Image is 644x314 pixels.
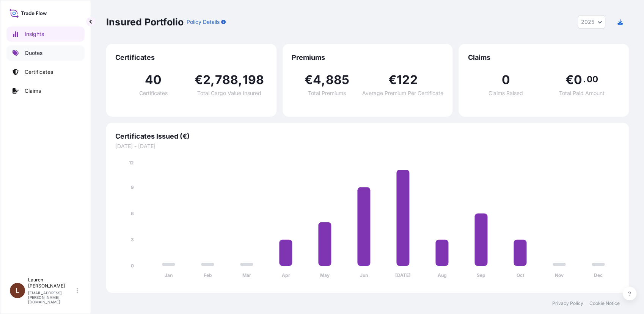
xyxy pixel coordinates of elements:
span: Certificates [139,91,168,96]
span: Premiums [292,53,444,62]
tspan: Oct [517,272,525,278]
p: Lauren [PERSON_NAME] [28,277,75,289]
span: [DATE] - [DATE] [115,142,620,150]
span: 198 [242,74,264,86]
span: Claims [468,53,620,62]
span: 0 [574,74,582,86]
a: Certificates [6,64,85,80]
span: € [388,74,397,86]
tspan: Dec [594,272,603,278]
span: 885 [326,74,350,86]
span: € [305,74,313,86]
span: 0 [501,74,510,86]
p: Insights [25,30,44,38]
tspan: Aug [438,272,447,278]
tspan: Sep [477,272,485,278]
span: Certificates Issued (€) [115,132,620,141]
tspan: 6 [131,211,134,216]
p: Quotes [25,49,42,57]
a: Claims [6,83,85,98]
p: Certificates [25,68,53,76]
p: Insured Portfolio [106,16,184,28]
button: Year Selector [578,15,605,29]
span: 4 [313,74,321,86]
tspan: 12 [129,160,134,166]
p: Claims [25,87,41,95]
tspan: Nov [555,272,564,278]
span: € [195,74,203,86]
tspan: Apr [282,272,290,278]
span: . [583,76,586,82]
a: Insights [6,27,85,42]
tspan: [DATE] [395,272,411,278]
span: 788 [215,74,239,86]
span: 00 [587,76,598,82]
span: Total Premiums [308,91,346,96]
tspan: May [320,272,330,278]
span: Certificates [115,53,267,62]
tspan: Mar [242,272,251,278]
span: Total Cargo Value Insured [197,91,261,96]
span: Average Premium Per Certificate [362,91,443,96]
span: 2 [203,74,210,86]
a: Privacy Policy [552,300,583,306]
span: , [321,74,325,86]
span: , [238,74,242,86]
p: Policy Details [187,18,220,26]
span: 2025 [581,18,594,26]
a: Quotes [6,45,85,61]
a: Cookie Notice [589,300,620,306]
p: [EMAIL_ADDRESS][PERSON_NAME][DOMAIN_NAME] [28,291,75,304]
tspan: 3 [131,237,134,242]
tspan: 0 [131,263,134,269]
tspan: Jan [165,272,173,278]
span: Total Paid Amount [559,91,605,96]
tspan: Feb [204,272,212,278]
tspan: 9 [131,184,134,190]
tspan: Jun [360,272,368,278]
span: Claims Raised [488,91,523,96]
span: 40 [145,74,162,86]
span: L [16,287,19,294]
span: , [210,74,215,86]
span: 122 [397,74,418,86]
span: € [565,74,574,86]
